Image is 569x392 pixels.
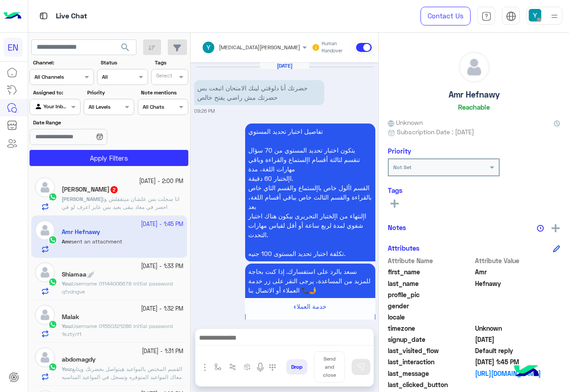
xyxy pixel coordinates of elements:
b: : [62,280,72,287]
img: defaultAdmin.png [459,52,489,82]
span: last_interaction [388,357,473,366]
label: Status [101,59,147,67]
label: Priority [87,89,133,97]
span: null [475,380,561,389]
img: Trigger scenario [229,363,236,371]
img: userImage [529,9,541,21]
h6: Tags [388,186,560,194]
img: defaultAdmin.png [35,262,55,282]
span: Subscription Date : [DATE] [397,127,474,136]
small: 09:26 PM [194,107,215,115]
label: Assigned to: [33,89,79,97]
img: send attachment [200,362,210,373]
img: send voice note [255,362,266,373]
span: null [475,301,561,311]
b: : [62,323,72,329]
h6: [DATE] [260,63,309,69]
img: WhatsApp [48,192,57,201]
button: Apply Filters [30,150,188,166]
img: defaultAdmin.png [35,347,55,367]
a: tab [477,7,495,26]
span: انا سجلت بس علشان ميتقفلش و احضر في معاد يبقى بعيد بس عايز اعرف لو في مواعيد تانية [62,196,179,218]
span: [MEDICAL_DATA][PERSON_NAME] [219,44,300,51]
img: tab [506,11,516,21]
span: timezone [388,324,473,333]
img: WhatsApp [48,362,57,371]
img: defaultAdmin.png [35,305,55,325]
img: Logo [4,7,21,26]
span: search [120,42,131,53]
b: : [62,196,104,202]
span: القسم المختص بالمواعيد هيتواصل بحضرتك ويتابع معاك المواعيد المتوفره وتسجل في المواعيد المناسبه لح... [62,366,182,388]
span: null [475,312,561,322]
h6: Priority [388,147,411,155]
span: خدمة العملاء [293,303,327,310]
span: Hefnawy [475,279,561,288]
label: Date Range [33,119,133,127]
span: You [62,366,71,372]
b: : [62,366,72,372]
span: Attribute Name [388,256,473,265]
span: [PERSON_NAME] [62,196,103,202]
img: hulul-logo.png [511,356,542,388]
div: Select [155,72,172,82]
small: Human Handover [322,40,354,55]
span: last_message [388,369,473,378]
div: EN [4,38,23,57]
img: tab [481,11,492,21]
small: [DATE] - 1:32 PM [141,305,183,313]
img: notes [537,225,544,232]
small: [DATE] - 1:31 PM [142,347,183,356]
span: 2 [110,186,118,193]
img: send message [357,362,365,371]
span: gender [388,301,473,311]
span: last_name [388,279,473,288]
img: create order [244,363,251,371]
b: Not Set [393,164,412,170]
button: Trigger scenario [225,360,240,375]
h5: Amr Hefnawy [449,89,500,100]
label: Channel: [33,59,93,67]
h5: Malak [62,313,79,321]
span: Unknown [475,324,561,333]
button: select flow [211,360,225,375]
button: search [115,39,136,59]
a: Contact Us [420,7,471,26]
h5: Shiamaa🪽 [62,271,94,278]
img: add [552,224,560,232]
span: Username 01144006678 Initial password qfvdngve [62,280,173,295]
span: Username 01550321286 Initial password 1kztyrf1 [62,323,173,337]
span: Default reply [475,346,561,355]
p: 28/9/2025, 9:26 PM [194,80,324,105]
h6: Notes [388,223,406,231]
a: [URL][DOMAIN_NAME] [475,369,561,378]
label: Note mentions [141,89,187,97]
span: profile_pic [388,290,473,299]
span: signup_date [388,335,473,344]
h5: abdomagdy [62,356,96,363]
img: defaultAdmin.png [35,177,55,197]
small: [DATE] - 2:00 PM [139,177,183,186]
span: locale [388,312,473,322]
span: Amr [475,267,561,277]
img: profile [549,11,560,22]
p: Live Chat [56,10,87,22]
span: Attribute Value [475,256,561,265]
h5: Abdullah Gamal [62,186,119,193]
img: select flow [214,363,221,371]
p: 28/9/2025, 9:26 PM [245,124,375,261]
img: make a call [269,364,276,371]
span: Unknown [388,118,423,127]
span: 2025-09-29T10:45:03.108Z [475,357,561,366]
span: You [62,323,71,329]
img: WhatsApp [48,277,57,286]
img: tab [38,10,49,21]
button: Send and close [314,351,345,383]
img: WhatsApp [48,320,57,329]
button: Drop [286,359,307,375]
span: last_visited_flow [388,346,473,355]
h6: Attributes [388,244,420,252]
p: 28/9/2025, 9:26 PM [245,264,375,298]
span: first_name [388,267,473,277]
button: create order [240,360,255,375]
